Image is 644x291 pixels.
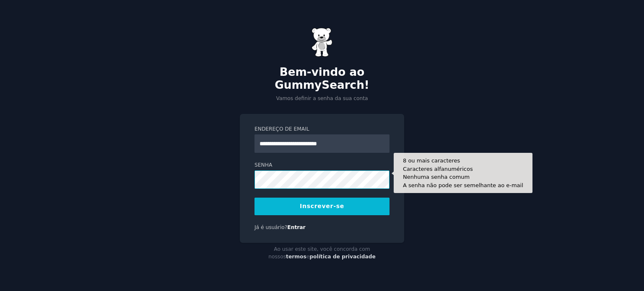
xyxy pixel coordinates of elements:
[286,254,306,260] a: termos
[254,224,287,230] font: Já é usuário?
[312,28,332,57] img: Ursinho de goma
[254,198,390,215] button: Inscrever-se
[275,66,369,92] font: Bem-vindo ao GummySearch!
[309,254,376,260] a: política de privacidade
[254,126,309,132] font: Endereço de email
[276,95,368,101] font: Vamos definir a senha da sua conta
[268,246,370,260] font: Ao usar este site, você concorda com nossos
[287,224,305,230] a: Entrar
[300,203,344,209] font: Inscrever-se
[254,162,272,168] font: Senha
[306,254,310,260] font: e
